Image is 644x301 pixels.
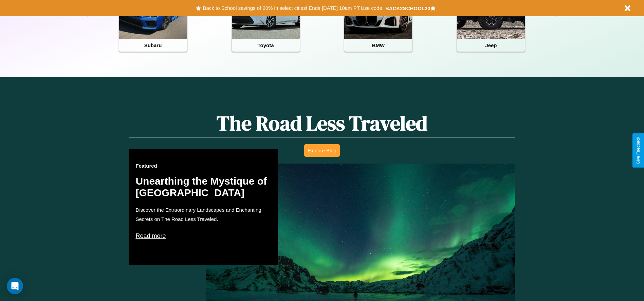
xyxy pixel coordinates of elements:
b: BACK2SCHOOL20 [385,5,430,11]
h4: BMW [344,39,412,52]
div: Open Intercom Messenger [7,278,23,294]
h4: Subaru [119,39,187,52]
h3: Featured [135,163,271,169]
button: Back to School savings of 20% in select cities! Ends [DATE] 10am PT.Use code: [201,3,385,13]
button: Explore Blog [304,144,340,157]
h2: Unearthing the Mystique of [GEOGRAPHIC_DATA] [135,175,271,199]
h4: Toyota [232,39,300,52]
p: Read more [135,230,271,241]
p: Discover the Extraordinary Landscapes and Enchanting Secrets on The Road Less Traveled. [135,205,271,224]
h1: The Road Less Traveled [129,109,515,137]
div: Give Feedback [636,137,641,164]
h4: Jeep [457,39,525,52]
